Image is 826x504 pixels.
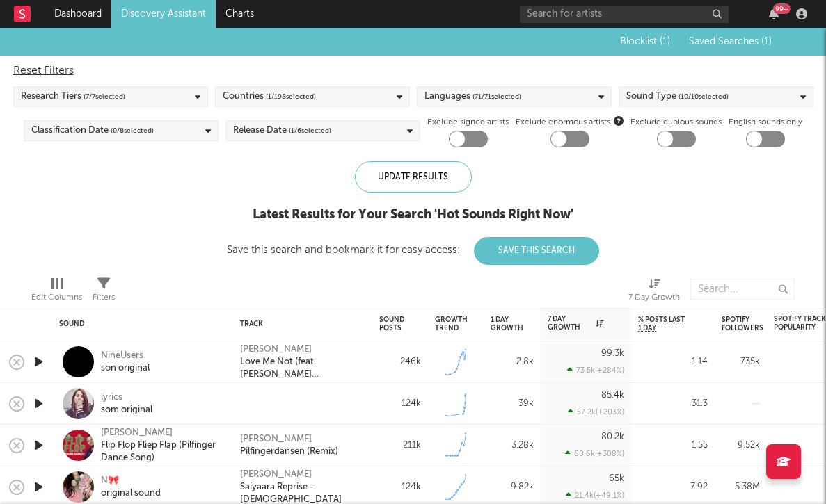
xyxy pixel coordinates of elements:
div: lyrics [101,391,152,404]
div: 73.5k ( +284 % ) [567,366,624,375]
div: 85.4k [601,391,624,400]
span: Blocklist [620,37,670,47]
label: Exclude signed artists [427,114,509,131]
span: Exclude enormous artists [516,114,624,131]
div: Update Results [355,161,472,193]
div: 124k [379,479,421,496]
div: 124k [379,396,421,412]
div: 65k [609,474,624,483]
div: Sound [59,320,219,328]
div: 39k [491,396,534,412]
span: ( 1 / 198 selected) [266,88,316,105]
div: 1.14 [638,354,708,371]
span: ( 1 ) [761,37,772,47]
span: ( 0 / 8 selected) [111,122,154,139]
span: ( 10 / 10 selected) [678,88,729,105]
div: NineUsers [101,350,150,362]
span: ( 1 ) [660,37,670,47]
div: 5.38M [722,479,760,496]
div: [PERSON_NAME] [101,427,223,439]
a: [PERSON_NAME] [240,343,312,356]
div: 3.28k [491,437,534,454]
a: lyricssom original [101,391,152,416]
div: Classification Date [31,122,154,139]
div: som original [101,404,152,416]
span: % Posts Last 1 Day [638,316,687,332]
div: Sound Posts [379,316,404,332]
div: Languages [424,88,521,105]
div: 7 Day Growth [628,272,680,312]
div: 60.6k ( +308 % ) [565,449,624,458]
div: Sound Type [626,88,729,105]
div: 7 Day Growth [628,289,680,306]
div: 31.3 [638,396,708,412]
div: 246k [379,354,421,371]
a: N🎀original sound [101,475,161,500]
div: 7.92 [638,479,708,496]
div: Release Date [233,122,331,139]
div: Countries [223,88,316,105]
div: Flip Flop Fliep Flap (Pilfinger Dance Song) [101,439,223,464]
input: Search for artists [520,6,729,23]
div: 1.55 [638,437,708,454]
div: 9.52k [722,437,760,454]
span: Saved Searches [689,37,772,47]
div: Edit Columns [31,289,82,306]
a: Pilfingerdansen (Remix) [240,446,338,458]
button: Exclude enormous artists [614,114,624,127]
div: 735k [722,354,760,371]
div: N🎀 [101,475,161,487]
div: 57.2k ( +203 % ) [568,407,624,416]
div: Growth Trend [435,316,470,332]
label: Exclude dubious sounds [630,114,722,131]
button: 99+ [769,8,779,19]
div: 7 Day Growth [548,315,603,332]
div: Save this search and bookmark it for easy access: [227,245,599,255]
div: 99 + [773,3,791,14]
div: Reset Filters [13,63,813,79]
label: English sounds only [729,114,802,131]
div: original sound [101,487,161,500]
a: [PERSON_NAME] [240,469,312,481]
div: Filters [93,272,115,312]
div: Spotify Followers [722,316,763,332]
div: Track [240,320,358,328]
a: NineUsersson original [101,350,150,375]
a: [PERSON_NAME]Flip Flop Fliep Flap (Pilfinger Dance Song) [101,427,223,464]
div: 2.8k [491,354,534,371]
div: 1 Day Growth [491,316,523,332]
span: ( 71 / 71 selected) [472,88,521,105]
div: 9.82k [491,479,534,496]
button: Save This Search [474,237,599,265]
div: son original [101,362,150,375]
span: ( 7 / 7 selected) [84,88,125,105]
div: 80.2k [601,432,624,441]
a: [PERSON_NAME] [240,433,312,446]
div: Filters [93,289,115,306]
a: Love Me Not (feat. [PERSON_NAME][GEOGRAPHIC_DATA]) [240,356,365,381]
div: Latest Results for Your Search ' Hot Sounds Right Now ' [227,206,599,223]
div: 211k [379,437,421,454]
div: 99.3k [601,349,624,358]
div: Research Tiers [21,88,125,105]
button: Saved Searches (1) [685,36,772,47]
div: Edit Columns [31,272,82,312]
div: 21.4k ( +49.1 % ) [566,491,624,500]
input: Search... [690,279,795,300]
span: ( 1 / 6 selected) [289,122,331,139]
